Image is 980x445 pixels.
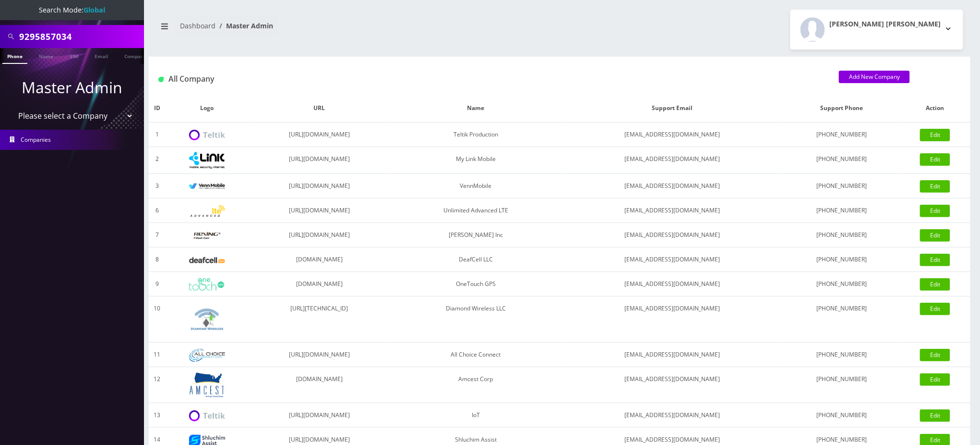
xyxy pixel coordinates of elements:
[65,48,83,63] a: SIM
[149,174,165,198] td: 3
[790,10,963,49] button: [PERSON_NAME] [PERSON_NAME]
[783,94,900,123] th: Support Phone
[783,147,900,174] td: [PHONE_NUMBER]
[189,410,225,421] img: IoT
[783,343,900,367] td: [PHONE_NUMBER]
[90,48,113,63] a: Email
[158,77,164,82] img: All Company
[189,278,225,291] img: OneTouch GPS
[249,147,390,174] td: [URL][DOMAIN_NAME]
[158,74,825,84] h1: All Company
[189,301,225,337] img: Diamond Wireless LLC
[562,147,783,174] td: [EMAIL_ADDRESS][DOMAIN_NAME]
[19,27,142,46] input: Search All Companies
[562,247,783,272] td: [EMAIL_ADDRESS][DOMAIN_NAME]
[920,180,950,193] a: Edit
[783,367,900,403] td: [PHONE_NUMBER]
[783,198,900,223] td: [PHONE_NUMBER]
[920,409,950,422] a: Edit
[783,223,900,247] td: [PHONE_NUMBER]
[390,198,562,223] td: Unlimited Advanced LTE
[249,247,390,272] td: [DOMAIN_NAME]
[149,297,165,343] td: 10
[84,5,105,14] strong: Global
[920,373,950,386] a: Edit
[920,205,950,217] a: Edit
[249,123,390,147] td: [URL][DOMAIN_NAME]
[562,297,783,343] td: [EMAIL_ADDRESS][DOMAIN_NAME]
[165,94,249,123] th: Logo
[562,123,783,147] td: [EMAIL_ADDRESS][DOMAIN_NAME]
[249,223,390,247] td: [URL][DOMAIN_NAME]
[21,136,51,144] span: Companies
[390,174,562,198] td: VennMobile
[390,367,562,403] td: Amcest Corp
[149,94,165,123] th: ID
[562,174,783,198] td: [EMAIL_ADDRESS][DOMAIN_NAME]
[920,303,950,315] a: Edit
[189,152,225,169] img: My Link Mobile
[562,403,783,428] td: [EMAIL_ADDRESS][DOMAIN_NAME]
[249,198,390,223] td: [URL][DOMAIN_NAME]
[783,174,900,198] td: [PHONE_NUMBER]
[249,272,390,297] td: [DOMAIN_NAME]
[149,343,165,367] td: 11
[783,247,900,272] td: [PHONE_NUMBER]
[149,147,165,174] td: 2
[215,21,273,31] li: Master Admin
[249,367,390,403] td: [DOMAIN_NAME]
[390,247,562,272] td: DeafCell LLC
[180,21,215,30] a: Dashboard
[562,343,783,367] td: [EMAIL_ADDRESS][DOMAIN_NAME]
[390,343,562,367] td: All Choice Connect
[149,247,165,272] td: 8
[34,48,58,63] a: Name
[149,272,165,297] td: 9
[249,403,390,428] td: [URL][DOMAIN_NAME]
[149,198,165,223] td: 6
[562,367,783,403] td: [EMAIL_ADDRESS][DOMAIN_NAME]
[149,223,165,247] td: 7
[783,297,900,343] td: [PHONE_NUMBER]
[189,130,225,141] img: Teltik Production
[390,223,562,247] td: [PERSON_NAME] Inc
[390,403,562,428] td: IoT
[249,297,390,343] td: [URL][TECHNICAL_ID]
[920,153,950,166] a: Edit
[920,278,950,291] a: Edit
[920,254,950,266] a: Edit
[189,372,225,398] img: Amcest Corp
[783,272,900,297] td: [PHONE_NUMBER]
[390,147,562,174] td: My Link Mobile
[189,349,225,362] img: All Choice Connect
[390,297,562,343] td: Diamond Wireless LLC
[783,123,900,147] td: [PHONE_NUMBER]
[390,272,562,297] td: OneTouch GPS
[562,223,783,247] td: [EMAIL_ADDRESS][DOMAIN_NAME]
[249,94,390,123] th: URL
[390,123,562,147] td: Teltik Production
[156,16,552,43] nav: breadcrumb
[920,229,950,242] a: Edit
[39,5,105,14] span: Search Mode:
[390,94,562,123] th: Name
[839,71,910,83] a: Add New Company
[920,129,950,141] a: Edit
[920,349,950,361] a: Edit
[562,94,783,123] th: Support Email
[149,123,165,147] td: 1
[249,174,390,198] td: [URL][DOMAIN_NAME]
[189,205,225,217] img: Unlimited Advanced LTE
[189,183,225,190] img: VennMobile
[830,20,941,28] h2: [PERSON_NAME] [PERSON_NAME]
[149,367,165,403] td: 12
[249,343,390,367] td: [URL][DOMAIN_NAME]
[120,48,152,63] a: Company
[149,403,165,428] td: 13
[562,198,783,223] td: [EMAIL_ADDRESS][DOMAIN_NAME]
[900,94,970,123] th: Action
[189,231,225,240] img: Rexing Inc
[783,403,900,428] td: [PHONE_NUMBER]
[562,272,783,297] td: [EMAIL_ADDRESS][DOMAIN_NAME]
[2,48,27,64] a: Phone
